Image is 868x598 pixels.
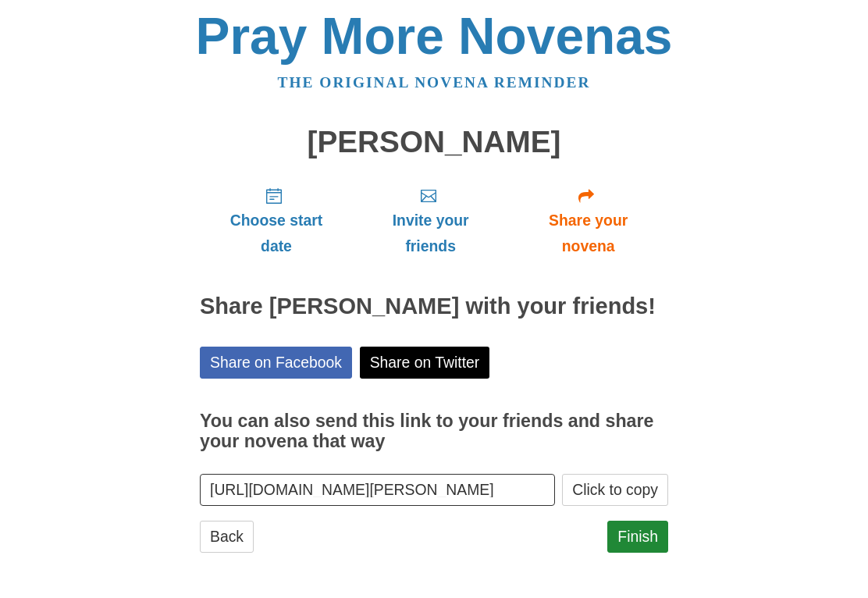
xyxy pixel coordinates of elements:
span: Share your novena [524,208,653,259]
a: Finish [607,521,668,553]
a: The original novena reminder [278,74,591,91]
a: Choose start date [200,174,353,267]
a: Invite your friends [353,174,508,267]
a: Share on Twitter [360,347,490,379]
h3: You can also send this link to your friends and share your novena that way [200,411,668,451]
a: Back [200,521,254,553]
a: Share your novena [508,174,668,267]
span: Invite your friends [368,208,493,259]
a: Share on Facebook [200,347,352,379]
h1: [PERSON_NAME] [200,126,668,159]
span: Choose start date [215,208,337,259]
a: Pray More Novenas [196,7,673,65]
h2: Share [PERSON_NAME] with your friends! [200,294,668,319]
button: Click to copy [562,474,668,506]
